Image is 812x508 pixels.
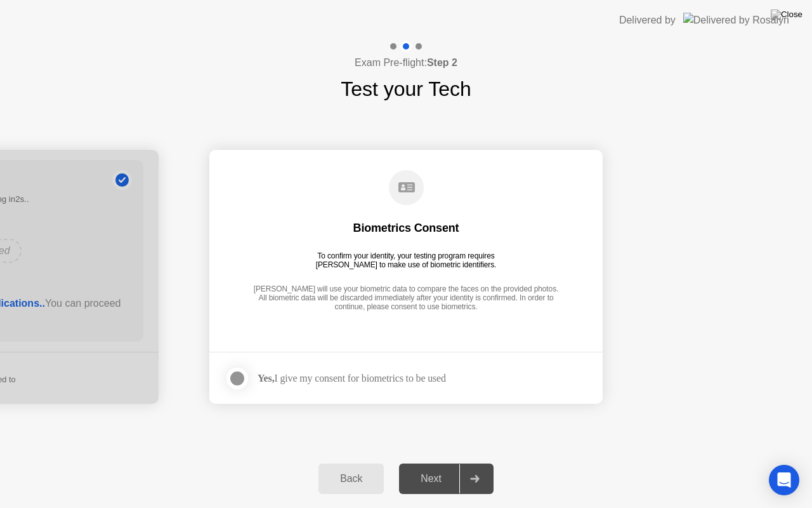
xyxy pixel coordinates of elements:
div: Biometrics Consent [353,220,459,236]
h1: Test your Tech [341,74,471,104]
b: Step 2 [427,57,457,68]
button: Back [318,464,384,494]
div: Open Intercom Messenger [769,465,799,495]
div: To confirm your identity, your testing program requires [PERSON_NAME] to make use of biometric id... [311,251,502,269]
img: Close [771,10,802,20]
button: Next [399,464,494,494]
div: Next [403,473,459,485]
div: I give my consent for biometrics to be used [258,372,446,384]
h4: Exam Pre-flight: [355,55,457,70]
div: Delivered by [619,13,676,28]
strong: Yes, [258,373,274,384]
div: [PERSON_NAME] will use your biometric data to compare the faces on the provided photos. All biome... [250,284,562,313]
img: Delivered by Rosalyn [683,13,789,27]
div: Back [322,473,380,485]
